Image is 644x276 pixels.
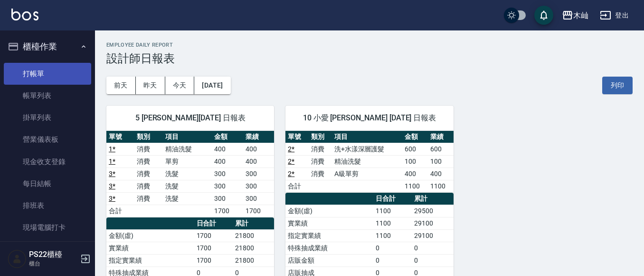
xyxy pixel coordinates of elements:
td: 金額(虛) [285,205,373,217]
td: 店販金額 [285,254,373,266]
th: 類別 [309,131,332,143]
td: 1700 [194,254,233,266]
td: 洗髮 [163,192,212,205]
td: 0 [373,254,412,266]
button: 木屾 [558,6,592,25]
td: 600 [428,143,454,155]
th: 業績 [243,131,275,143]
td: 600 [402,143,428,155]
a: 掛單列表 [4,107,91,128]
button: 櫃檯作業 [4,34,91,59]
td: 0 [412,242,453,254]
th: 累計 [412,193,453,205]
td: 400 [243,143,275,155]
td: 指定實業績 [106,254,194,266]
th: 業績 [428,131,454,143]
td: 1100 [402,180,428,192]
th: 單號 [285,131,309,143]
td: 合計 [106,205,134,217]
td: 洗+水漾深層護髮 [332,143,403,155]
td: 100 [402,155,428,168]
td: A級單剪 [332,168,403,180]
td: 指定實業績 [285,229,373,242]
th: 日合計 [194,217,233,230]
td: 300 [243,180,275,192]
td: 300 [212,192,243,205]
a: 排班表 [4,195,91,217]
span: 10 小愛 [PERSON_NAME] [DATE] 日報表 [297,113,442,123]
td: 消費 [309,155,332,168]
button: 登出 [596,7,633,24]
td: 29100 [412,229,453,242]
td: 1100 [428,180,454,192]
td: 洗髮 [163,168,212,180]
td: 300 [212,168,243,180]
td: 400 [428,168,454,180]
th: 日合計 [373,193,412,205]
td: 消費 [134,192,162,205]
img: Person [8,249,27,268]
td: 21800 [233,254,274,266]
th: 累計 [233,217,274,230]
td: 300 [212,180,243,192]
td: 消費 [134,180,162,192]
button: 昨天 [136,77,165,94]
span: 5 [PERSON_NAME][DATE] 日報表 [118,113,263,123]
a: 營業儀表板 [4,128,91,150]
td: 消費 [134,143,162,155]
td: 1100 [373,217,412,229]
td: 1100 [373,205,412,217]
td: 洗髮 [163,180,212,192]
td: 消費 [309,168,332,180]
th: 金額 [212,131,243,143]
td: 單剪 [163,155,212,168]
table: a dense table [285,131,453,193]
td: 1100 [373,229,412,242]
th: 項目 [163,131,212,143]
td: 實業績 [106,242,194,254]
td: 1700 [194,242,233,254]
td: 消費 [134,168,162,180]
th: 類別 [134,131,162,143]
td: 特殊抽成業績 [285,242,373,254]
td: 消費 [134,155,162,168]
td: 1700 [194,229,233,242]
h5: PS22櫃檯 [29,250,77,259]
td: 100 [428,155,454,168]
td: 精油洗髮 [332,155,403,168]
td: 300 [243,168,275,180]
td: 實業績 [285,217,373,229]
td: 21800 [233,229,274,242]
th: 單號 [106,131,134,143]
td: 0 [412,254,453,266]
button: [DATE] [194,77,230,94]
td: 21800 [233,242,274,254]
td: 0 [373,242,412,254]
button: save [534,6,553,25]
td: 29100 [412,217,453,229]
h2: Employee Daily Report [106,42,633,48]
td: 400 [212,143,243,155]
td: 1700 [212,205,243,217]
td: 400 [212,155,243,168]
td: 精油洗髮 [163,143,212,155]
th: 項目 [332,131,403,143]
a: 現場電腦打卡 [4,217,91,238]
button: 前天 [106,77,136,94]
a: 打帳單 [4,63,91,85]
div: 木屾 [573,10,588,21]
td: 29500 [412,205,453,217]
td: 消費 [309,143,332,155]
td: 金額(虛) [106,229,194,242]
td: 400 [243,155,275,168]
a: 帳單列表 [4,85,91,107]
img: Logo [11,9,38,20]
a: 每日結帳 [4,173,91,195]
td: 1700 [243,205,275,217]
td: 400 [402,168,428,180]
a: 現金收支登錄 [4,151,91,173]
button: 今天 [165,77,195,94]
h3: 設計師日報表 [106,52,633,65]
button: 列印 [602,77,633,94]
td: 300 [243,192,275,205]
